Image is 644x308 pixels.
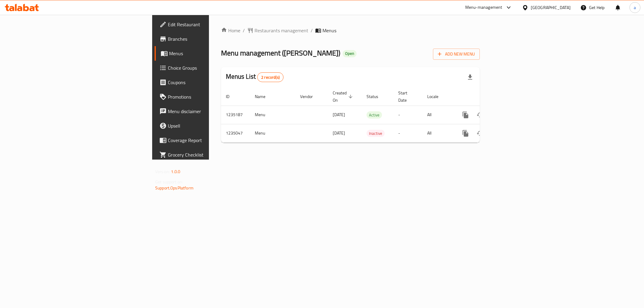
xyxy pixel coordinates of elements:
a: Edit Restaurant [155,17,260,32]
span: 1.0.0 [171,168,180,176]
a: Choice Groups [155,61,260,75]
a: Support.OpsPlatform [155,184,194,192]
span: Get support on: [155,178,183,186]
span: Active [367,112,382,119]
span: 2 record(s) [258,75,283,80]
table: enhanced table [221,87,521,143]
span: Start Date [398,89,415,104]
span: Open [343,51,357,56]
span: Created On [333,89,354,104]
div: Open [343,50,357,57]
a: Promotions [155,90,260,104]
button: Add New Menu [433,49,480,60]
span: Edit Restaurant [168,21,255,28]
nav: breadcrumb [221,27,480,34]
span: Coupons [168,79,255,86]
span: Status [367,93,386,100]
a: Coverage Report [155,133,260,148]
span: Grocery Checklist [168,151,255,158]
span: [DATE] [333,111,345,119]
div: [GEOGRAPHIC_DATA] [531,4,571,11]
a: Grocery Checklist [155,148,260,162]
a: Coupons [155,75,260,90]
td: All [422,106,453,124]
span: Upsell [168,122,255,129]
th: Actions [453,87,521,106]
span: Coverage Report [168,137,255,144]
span: Vendor [300,93,321,100]
span: Choice Groups [168,64,255,71]
span: Menu disclaimer [168,108,255,115]
td: All [422,124,453,142]
span: Restaurants management [255,27,308,34]
span: Branches [168,35,255,43]
a: Upsell [155,119,260,133]
a: Menu disclaimer [155,104,260,119]
div: Export file [463,70,477,84]
button: Change Status [473,108,487,122]
span: Add New Menu [438,50,475,58]
li: / [311,27,313,34]
td: Menu [250,106,295,124]
span: Menu management ( [PERSON_NAME] ) [221,46,340,60]
h2: Menus List [226,72,284,82]
span: Locale [427,93,446,100]
td: - [393,124,422,142]
a: Restaurants management [247,27,308,34]
span: Inactive [367,130,385,137]
button: Change Status [473,126,487,141]
a: Menus [155,46,260,61]
span: Menus [169,50,255,57]
div: Menu-management [465,4,502,11]
div: Total records count [257,72,284,82]
span: Version: [155,168,170,176]
a: Branches [155,32,260,46]
button: more [458,126,473,141]
td: Menu [250,124,295,142]
button: more [458,108,473,122]
span: Promotions [168,93,255,100]
span: a [634,4,636,11]
span: Menus [322,27,336,34]
span: [DATE] [333,129,345,137]
td: - [393,106,422,124]
span: ID [226,93,237,100]
span: Name [255,93,273,100]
